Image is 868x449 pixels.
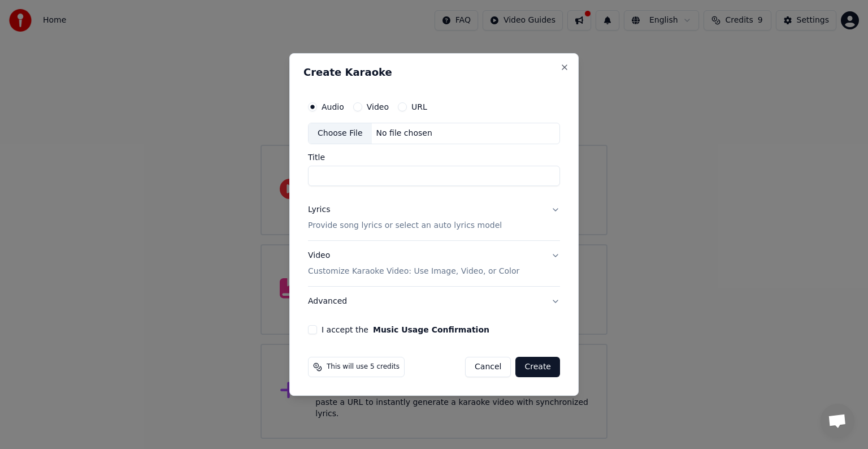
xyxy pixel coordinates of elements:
[327,362,400,372] span: This will use 5 credits
[411,103,427,111] label: URL
[515,357,560,377] button: Create
[308,195,560,240] button: LyricsProvide song lyrics or select an auto lyrics model
[372,128,437,139] div: No file chosen
[322,103,344,111] label: Audio
[308,220,502,231] p: Provide song lyrics or select an auto lyrics model
[308,287,560,316] button: Advanced
[373,326,489,334] button: I accept the
[308,241,560,286] button: VideoCustomize Karaoke Video: Use Image, Video, or Color
[465,357,511,377] button: Cancel
[367,103,389,111] label: Video
[303,67,565,77] h2: Create Karaoke
[308,204,330,215] div: Lyrics
[308,266,519,277] p: Customize Karaoke Video: Use Image, Video, or Color
[308,250,519,277] div: Video
[322,326,489,334] label: I accept the
[309,123,372,144] div: Choose File
[308,153,560,161] label: Title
